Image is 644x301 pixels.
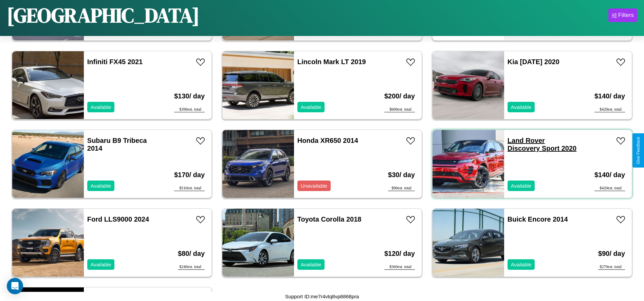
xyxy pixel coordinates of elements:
div: $ 600 est. total [384,107,415,112]
a: Ford LLS9000 2024 [87,215,149,223]
a: Land Rover Discovery Sport 2020 [508,137,576,152]
div: Open Intercom Messenger [7,278,23,294]
p: Available [511,181,532,190]
div: $ 510 est. total [174,186,205,191]
h3: $ 130 / day [174,86,205,107]
button: Filters [608,8,637,22]
div: $ 240 est. total [178,264,205,270]
h3: $ 140 / day [594,164,625,186]
div: $ 420 est. total [594,186,625,191]
p: Available [511,260,532,269]
a: Lincoln Mark LT 2019 [297,58,366,65]
h3: $ 80 / day [178,243,205,264]
a: Toyota Corolla 2018 [297,215,362,223]
p: Available [91,181,111,190]
h3: $ 90 / day [598,243,625,264]
p: Available [91,260,111,269]
h3: $ 200 / day [384,86,415,107]
a: Honda XR650 2014 [297,137,358,144]
div: $ 360 est. total [384,264,415,270]
h3: $ 140 / day [594,86,625,107]
h1: [GEOGRAPHIC_DATA] [7,1,200,29]
div: $ 270 est. total [598,264,625,270]
p: Available [91,102,111,112]
p: Unavailable [301,181,327,190]
p: Support ID: me7r4vtq8vp6868pra [285,292,359,301]
div: $ 90 est. total [388,186,415,191]
div: $ 420 est. total [594,107,625,112]
h3: $ 30 / day [388,164,415,186]
div: Filters [618,12,634,19]
a: Infiniti FX45 2021 [87,58,143,65]
a: Subaru B9 Tribeca 2014 [87,137,147,152]
a: Buick Encore 2014 [508,215,568,223]
p: Available [301,102,321,112]
a: Kia [DATE] 2020 [508,58,559,65]
div: Give Feedback [636,137,641,164]
p: Available [301,260,321,269]
p: Available [511,102,532,112]
h3: $ 170 / day [174,164,205,186]
div: $ 390 est. total [174,107,205,112]
h3: $ 120 / day [384,243,415,264]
